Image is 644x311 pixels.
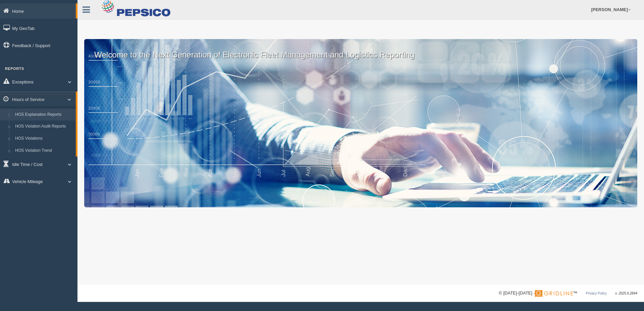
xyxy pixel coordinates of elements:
p: Welcome to the Next Generation of Electronic Fleet Management and Logistics Reporting [84,39,637,61]
a: HOS Violation Trend [12,145,76,157]
a: HOS Violations [12,133,76,145]
a: HOS Violation Audit Reports [12,120,76,133]
div: © [DATE]-[DATE] - ™ [499,290,637,297]
span: v. 2025.6.2844 [615,291,637,295]
img: Gridline [535,290,573,297]
a: HOS Explanation Reports [12,109,76,121]
a: Privacy Policy [586,291,607,295]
